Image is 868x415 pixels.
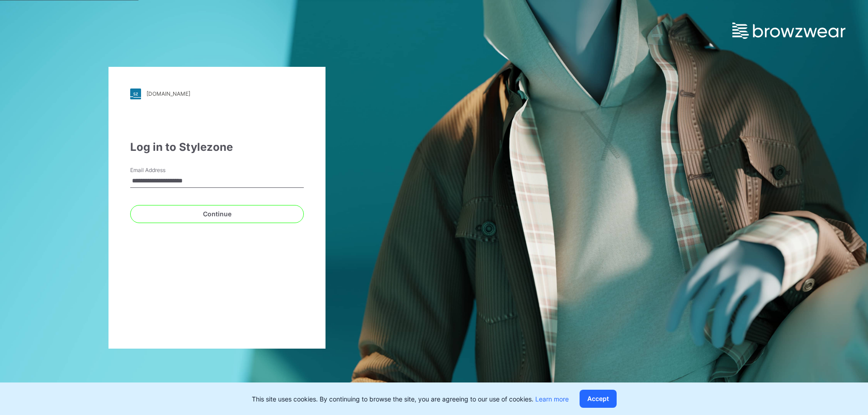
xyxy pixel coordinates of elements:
[130,139,304,155] div: Log in to Stylezone
[535,395,569,403] a: Learn more
[130,89,141,99] img: stylezone-logo.562084cfcfab977791bfbf7441f1a819.svg
[252,394,569,404] p: This site uses cookies. By continuing to browse the site, you are agreeing to our use of cookies.
[130,89,304,99] a: [DOMAIN_NAME]
[146,90,190,97] div: [DOMAIN_NAME]
[732,23,845,39] img: browzwear-logo.e42bd6dac1945053ebaf764b6aa21510.svg
[580,390,617,408] button: Accept
[130,166,193,174] label: Email Address
[130,205,304,223] button: Continue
